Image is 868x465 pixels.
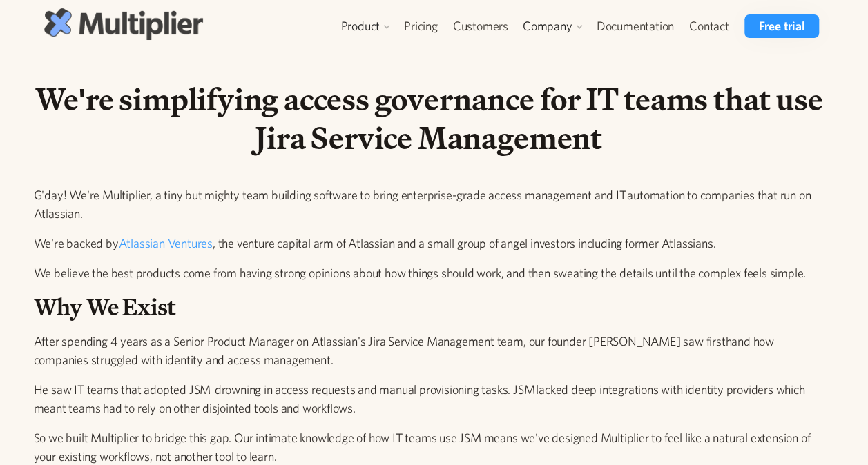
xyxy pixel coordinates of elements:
a: Documentation [588,14,681,38]
p: G'day! We're Multiplier, a tiny but mighty team building software to bring enterprise-grade acces... [34,186,824,223]
a: Customers [445,14,516,38]
a: Free trial [744,14,818,38]
div: Product [340,18,380,34]
div: Company [516,14,589,38]
h2: Why We Exist [34,293,824,321]
p: We're backed by , the venture capital arm of Atlassian and a small group of angel investors inclu... [34,234,824,253]
a: Pricing [396,14,445,38]
h1: We're simplifying access governance for IT teams that use Jira Service Management [34,80,824,158]
div: Product [334,14,396,38]
div: Company [523,18,572,34]
p: After spending 4 years as a Senior Product Manager on Atlassian's Jira Service Management team, o... [34,332,824,369]
a: Atlassian Ventures [119,236,213,250]
p: He saw IT teams that adopted JSM drowning in access requests and manual provisioning tasks. JSM l... [34,380,824,417]
p: We believe the best products come from having strong opinions about how things should work, and t... [34,264,824,282]
a: Contact [682,14,737,38]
